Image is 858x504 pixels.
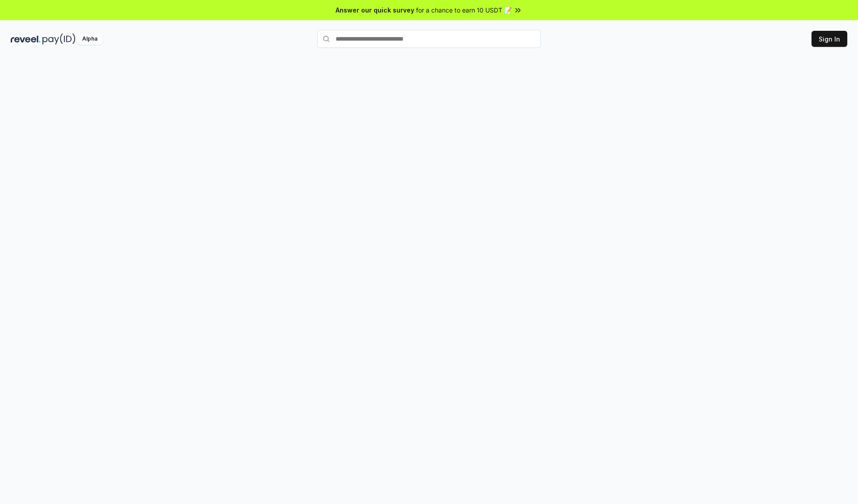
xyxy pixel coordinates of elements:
span: for a chance to earn 10 USDT 📝 [416,5,512,15]
div: Alpha [77,33,102,45]
span: Answer our quick survey [336,5,414,15]
img: pay_id [42,33,76,45]
button: Sign In [812,31,847,47]
img: reveel_dark [11,33,41,45]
